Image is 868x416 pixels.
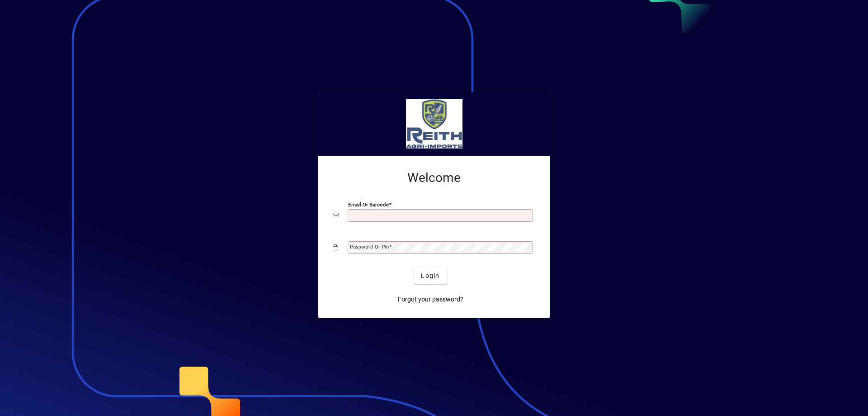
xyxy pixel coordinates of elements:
a: Forgot your password? [394,291,467,307]
mat-label: Password or Pin [350,244,389,250]
h2: Welcome [333,170,535,186]
span: Forgot your password? [398,295,463,304]
span: Login [421,271,439,281]
button: Login [414,268,447,284]
mat-label: Email or Barcode [348,201,389,208]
